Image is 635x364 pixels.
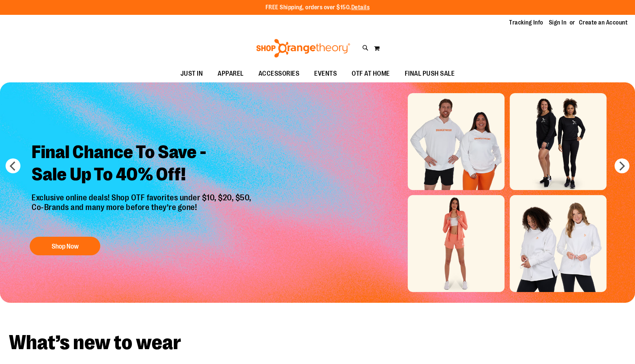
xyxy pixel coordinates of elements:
[251,65,307,82] a: ACCESSORIES
[352,65,390,82] span: OTF AT HOME
[397,65,462,82] a: FINAL PUSH SALE
[509,19,543,27] a: Tracking Info
[9,332,626,353] h2: What’s new to wear
[26,135,259,259] a: Final Chance To Save -Sale Up To 40% Off! Exclusive online deals! Shop OTF favorites under $10, $...
[344,65,397,82] a: OTF AT HOME
[6,158,20,173] button: prev
[173,65,211,82] a: JUST IN
[30,237,100,255] button: Shop Now
[210,65,251,82] a: APPAREL
[615,158,629,173] button: next
[549,19,567,27] a: Sign In
[579,19,628,27] a: Create an Account
[266,3,370,12] p: FREE Shipping, orders over $150.
[307,65,344,82] a: EVENTS
[255,39,351,58] img: Shop Orangetheory
[26,193,259,229] p: Exclusive online deals! Shop OTF favorites under $10, $20, $50, Co-Brands and many more before th...
[218,65,244,82] span: APPAREL
[405,65,455,82] span: FINAL PUSH SALE
[26,135,259,193] h2: Final Chance To Save - Sale Up To 40% Off!
[314,65,337,82] span: EVENTS
[180,65,203,82] span: JUST IN
[258,65,300,82] span: ACCESSORIES
[351,4,370,11] a: Details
